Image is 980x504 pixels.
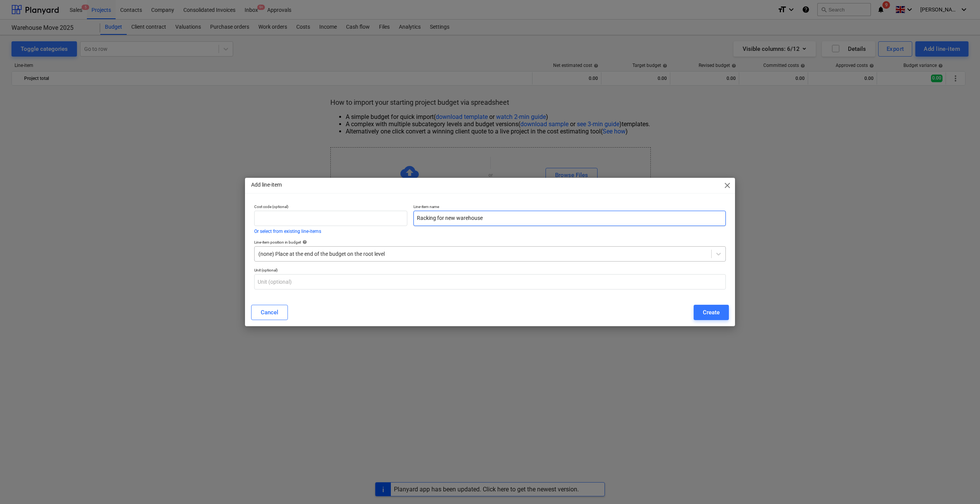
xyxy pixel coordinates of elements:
p: Add line-item [251,181,282,189]
iframe: Chat Widget [942,467,980,504]
input: Unit (optional) [254,274,726,289]
button: Or select from existing line-items [254,229,321,234]
p: Line-item name [413,204,726,211]
div: Cancel [261,307,278,317]
div: Line-item position in budget [254,240,726,245]
button: Cancel [251,305,288,320]
span: help [301,240,307,244]
button: Create [694,305,729,320]
span: close [723,181,732,190]
p: Cost code (optional) [254,204,407,211]
p: Unit (optional) [254,268,726,274]
div: Create [703,307,720,317]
